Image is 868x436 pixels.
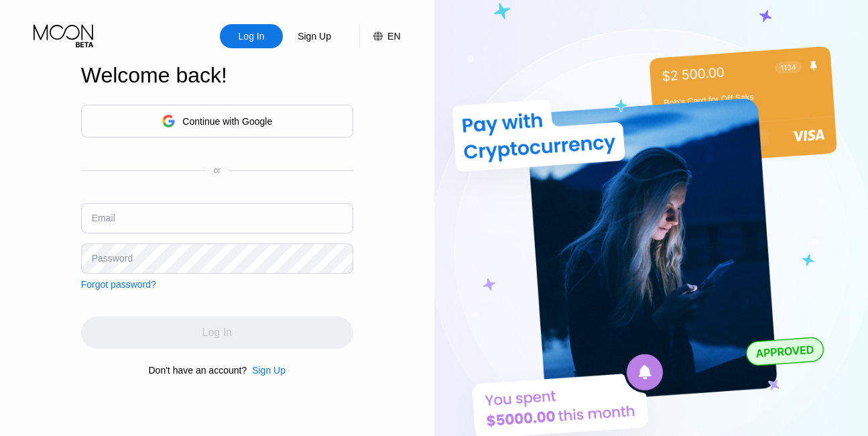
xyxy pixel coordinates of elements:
[92,213,115,223] div: Email
[237,30,266,43] div: Log In
[92,253,133,264] div: Password
[149,365,247,376] div: Don't have an account?
[247,365,286,376] div: Sign Up
[283,24,346,48] div: Sign Up
[81,279,156,290] div: Forgot password?
[252,365,286,376] div: Sign Up
[213,166,221,175] div: or
[182,116,272,127] div: Continue with Google
[387,31,400,42] div: EN
[220,24,283,48] div: Log In
[296,30,332,43] div: Sign Up
[81,63,353,88] div: Welcome back!
[81,105,353,138] div: Continue with Google
[359,24,400,48] div: EN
